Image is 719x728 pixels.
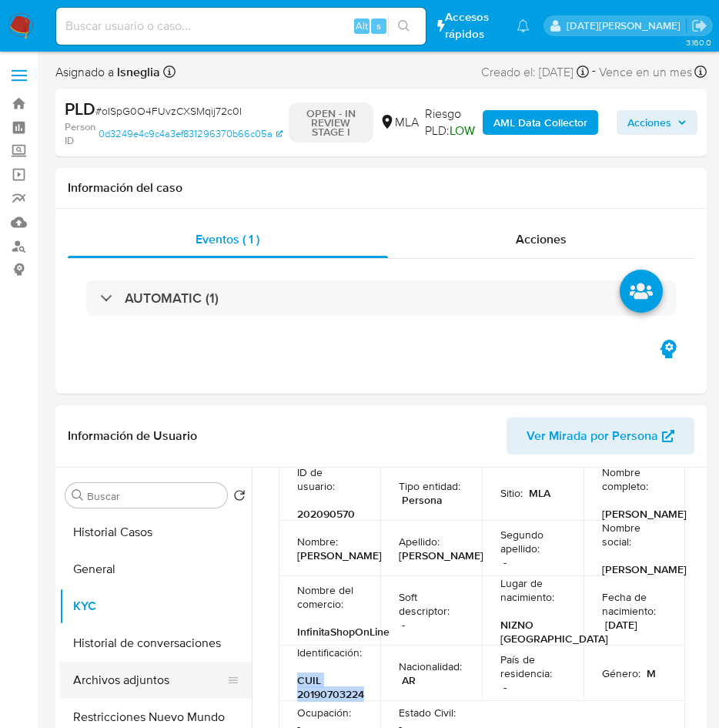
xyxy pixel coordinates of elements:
a: 0d3249e4c9c4a3ef831296370b66c05a [99,120,283,147]
div: Creado el: [DATE] [481,62,589,82]
a: Salir [691,18,707,34]
span: Accesos rápidos [445,9,501,42]
button: KYC [59,588,252,625]
p: País de residencia : [500,653,565,680]
button: Acciones [617,110,697,135]
p: Género : [602,666,640,680]
p: Lugar de nacimiento : [500,576,565,604]
button: search-icon [388,15,420,37]
p: Tipo entidad : [399,479,460,493]
button: Historial de conversaciones [59,625,252,662]
span: # oISpG0O4FUvzCXSMqij72c0I [95,103,242,119]
button: Ver Mirada por Persona [507,418,694,455]
button: Archivos adjuntos [59,662,239,699]
span: Acciones [627,110,671,135]
p: Nombre del comercio : [297,583,362,611]
a: Notificaciones [517,19,530,32]
p: Nombre social : [602,521,667,549]
p: [PERSON_NAME] [399,549,483,562]
p: Apellido : [399,535,440,549]
div: AUTOMATIC (1) [86,280,676,316]
p: Soft descriptor : [399,590,463,618]
b: Person ID [65,120,95,147]
button: General [59,551,252,588]
p: MLA [529,486,550,500]
button: Volver al orden por defecto [233,489,246,506]
p: - [402,618,405,632]
span: Eventos ( 1 ) [196,230,259,248]
input: Buscar usuario o caso... [56,16,426,36]
input: Buscar [87,489,221,503]
h3: AUTOMATIC (1) [125,290,219,307]
p: Identificación : [297,646,362,659]
p: OPEN - IN REVIEW STAGE I [289,102,373,143]
button: Buscar [72,489,84,502]
button: Historial Casos [59,514,252,551]
p: Nombre : [297,535,338,549]
span: Vence en un mes [599,64,692,81]
button: AML Data Collector [483,110,598,135]
b: lsneglia [114,63,160,81]
p: Estado Civil : [399,706,456,720]
p: - [503,680,507,694]
span: Alt [356,18,368,33]
p: InfinitaShopOnLine [297,625,390,639]
p: NIZNO [GEOGRAPHIC_DATA] [500,618,608,646]
p: [PERSON_NAME] [602,562,687,576]
p: [PERSON_NAME] [297,549,382,562]
span: Asignado a [55,64,160,81]
p: [DATE] [605,618,637,632]
p: ID de usuario : [297,465,362,493]
b: PLD [65,96,95,121]
span: s [376,18,381,33]
span: Ver Mirada por Persona [527,418,658,455]
p: lucia.neglia@mercadolibre.com [567,18,686,33]
span: Riesgo PLD: [425,106,477,139]
p: Fecha de nacimiento : [602,590,667,618]
span: - [592,62,596,82]
p: - [503,555,507,569]
p: Ocupación : [297,706,351,720]
b: AML Data Collector [493,110,587,135]
span: LOW [450,122,475,139]
p: CUIL 20190703224 [297,673,364,701]
div: MLA [380,114,419,131]
p: AR [402,673,416,687]
p: 202090570 [297,507,355,521]
p: Nombre completo : [602,465,667,493]
p: M [647,666,656,680]
p: Persona [402,493,443,507]
p: Sitio : [500,486,523,500]
h1: Información de Usuario [68,428,197,444]
h1: Información del caso [68,180,694,196]
p: Segundo apellido : [500,528,565,555]
p: [PERSON_NAME] [602,507,687,521]
p: Nacionalidad : [399,659,462,673]
span: Acciones [516,230,567,248]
